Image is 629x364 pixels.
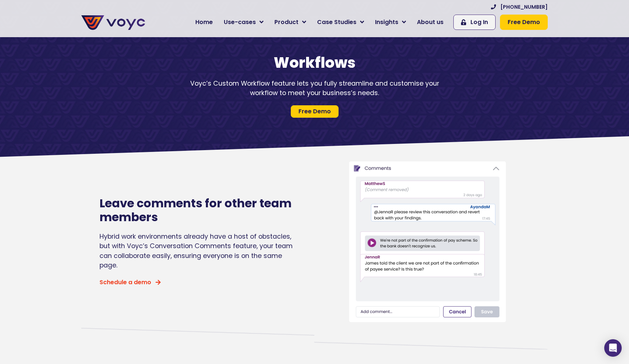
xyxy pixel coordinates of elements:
[190,15,218,30] a: Home
[99,279,151,285] span: Schedule a demo
[224,18,256,27] span: Use-cases
[508,18,540,27] span: Free Demo
[453,15,496,30] a: Log In
[187,79,442,98] div: Voyc’s Custom Workflow feature lets you fully streamline and customise your workflow to meet your...
[500,15,548,30] a: Free Demo
[417,18,444,27] span: About us
[269,15,312,30] a: Product
[604,339,622,357] div: Open Intercom Messenger
[470,18,488,27] span: Log In
[370,15,411,30] a: Insights
[298,109,331,114] span: Free Demo
[291,105,339,118] a: Free Demo
[99,196,293,224] h2: Leave comments for other team members
[375,18,398,27] span: Insights
[500,3,548,11] span: [PHONE_NUMBER]
[411,15,449,30] a: About us
[99,279,161,285] a: Schedule a demo
[274,18,298,27] span: Product
[312,15,370,30] a: Case Studies
[99,232,293,270] div: Hybrid work environments already have a host of obstacles, but with Voyc’s Conversation Comments ...
[317,18,356,27] span: Case Studies
[81,54,548,71] h1: Workflows
[218,15,269,30] a: Use-cases
[81,15,145,30] img: voyc-full-logo
[491,3,548,11] a: [PHONE_NUMBER]
[195,18,213,27] span: Home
